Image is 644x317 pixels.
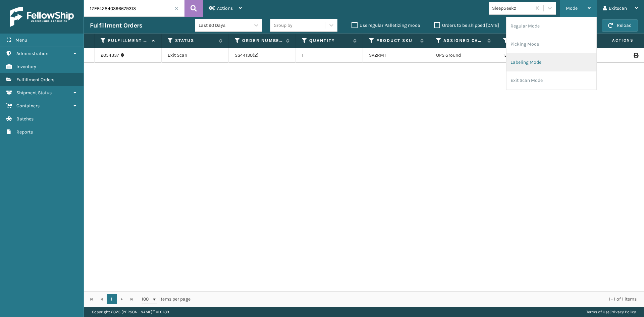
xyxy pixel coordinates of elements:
[506,17,596,35] li: Regular Mode
[16,77,54,83] span: Fulfillment Orders
[242,38,283,44] label: Order Number
[16,90,52,96] span: Shipment Status
[506,35,596,53] li: Picking Mode
[443,38,484,44] label: Assigned Carrier Service
[506,71,596,90] li: Exit Scan Mode
[503,52,549,58] a: 1ZEF42840396679313
[506,53,596,71] li: Labeling Mode
[492,5,532,12] div: SleepGeekz
[566,5,578,11] span: Mode
[90,21,142,30] h3: Fulfillment Orders
[586,310,609,314] a: Terms of Use
[274,22,292,29] div: Group by
[634,53,638,58] i: Print Label
[92,307,169,317] p: Copyright 2023 [PERSON_NAME]™ v 1.0.189
[591,35,638,46] span: Actions
[369,52,386,58] a: SV2RMT
[16,51,48,56] span: Administration
[229,48,296,63] td: SS44130(2)
[108,38,149,44] label: Fulfillment Order Id
[430,48,497,63] td: UPS Ground
[10,7,74,27] img: logo
[16,64,36,69] span: Inventory
[602,19,638,32] button: Reload
[199,22,251,29] div: Last 90 Days
[15,37,27,43] span: Menu
[296,48,363,63] td: 1
[162,48,229,63] td: Exit Scan
[376,38,417,44] label: Product SKU
[217,5,233,11] span: Actions
[101,52,119,59] a: 2054337
[16,103,40,109] span: Containers
[200,296,637,303] div: 1 - 1 of 1 items
[352,22,420,28] label: Use regular Palletizing mode
[586,307,636,317] div: |
[142,294,191,304] span: items per page
[16,129,33,135] span: Reports
[16,116,34,122] span: Batches
[434,22,499,28] label: Orders to be shipped [DATE]
[142,296,152,303] span: 100
[309,38,350,44] label: Quantity
[175,38,216,44] label: Status
[107,294,117,304] a: 1
[610,310,636,314] a: Privacy Policy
